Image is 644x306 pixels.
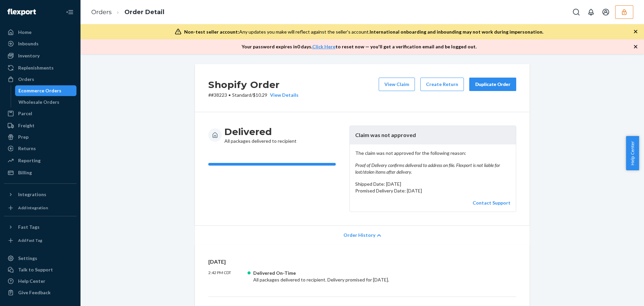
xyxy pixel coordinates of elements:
div: Wholesale Orders [18,99,59,105]
div: Home [18,29,32,36]
a: Ecommerce Orders [15,85,77,96]
div: Billing [18,169,32,176]
iframe: Opens a widget where you can chat to one of our agents [601,286,637,303]
button: View Details [267,92,299,98]
h3: Delivered [224,126,297,138]
button: Help Center [626,136,639,170]
p: 2:42 PM CDT [208,270,248,283]
a: Help Center [4,276,76,287]
span: Non-test seller account: [184,29,239,35]
a: Orders [91,8,112,16]
div: Integrations [18,191,46,198]
h2: Shopify Order [208,78,299,92]
em: Proof of Delivery confirms delivered to address on file. Flexport is not liable for lost/stolen i... [355,162,511,175]
div: Help Center [18,278,45,285]
a: Add Integration [4,203,76,213]
a: Order Detail [124,8,164,16]
a: Parcel [4,108,76,119]
a: Billing [4,167,76,178]
a: Freight [4,120,76,131]
p: Your password expires in 0 days . to reset now — you'll get a verification email and be logged out. [241,43,477,50]
a: Inventory [4,50,76,61]
ol: breadcrumbs [86,2,170,22]
a: Contact Support [473,200,511,206]
div: Talk to Support [18,266,53,273]
button: Close Navigation [63,5,76,19]
button: Open notifications [584,5,598,19]
div: Fast Tags [18,224,40,230]
div: Duplicate Order [475,81,511,88]
button: Duplicate Order [469,78,516,91]
a: Inbounds [4,38,76,49]
span: International onboarding and inbounding may not work during impersonation. [370,29,543,35]
div: All packages delivered to recipient [224,126,297,144]
div: Ecommerce Orders [18,87,61,94]
span: • [228,92,231,98]
div: Prep [18,134,29,140]
div: Inventory [18,52,40,59]
button: Integrations [4,189,76,200]
a: Settings [4,253,76,264]
a: Orders [4,74,76,85]
button: Open account menu [599,5,612,19]
div: All packages delivered to recipient. Delivery promised for [DATE]. [253,270,451,283]
span: Order History [343,232,375,238]
div: Add Integration [18,205,48,211]
a: Wholesale Orders [15,97,77,107]
img: Flexport logo [7,9,36,15]
p: [DATE] [208,258,516,266]
button: Talk to Support [4,264,76,275]
div: Settings [18,255,37,262]
a: Click Here [312,44,335,49]
a: Returns [4,143,76,154]
button: Create Return [420,78,464,91]
div: Inbounds [18,40,39,47]
p: # #38223 / $10.29 [208,92,299,98]
div: Parcel [18,110,32,117]
button: Give Feedback [4,287,76,298]
div: Orders [18,76,34,83]
button: View Claim [379,78,415,91]
button: Fast Tags [4,222,76,232]
a: Replenishments [4,62,76,73]
header: Claim was not approved [350,126,516,144]
div: Add Fast Tag [18,237,42,243]
a: Add Fast Tag [4,235,76,246]
div: Reporting [18,157,41,164]
a: Home [4,27,76,38]
button: Open Search Box [570,5,583,19]
span: Standard [232,92,251,98]
p: The claim was not approved for the following reason: [355,150,511,175]
div: Replenishments [18,64,54,71]
a: Prep [4,132,76,142]
div: Give Feedback [18,289,51,296]
div: Freight [18,122,35,129]
div: Returns [18,145,36,152]
div: Any updates you make will reflect against the seller's account. [184,29,543,35]
p: Shipped Date: [DATE] [355,181,511,187]
a: Reporting [4,155,76,166]
div: Delivered On-Time [253,270,451,276]
p: Promised Delivery Date: [DATE] [355,187,511,194]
